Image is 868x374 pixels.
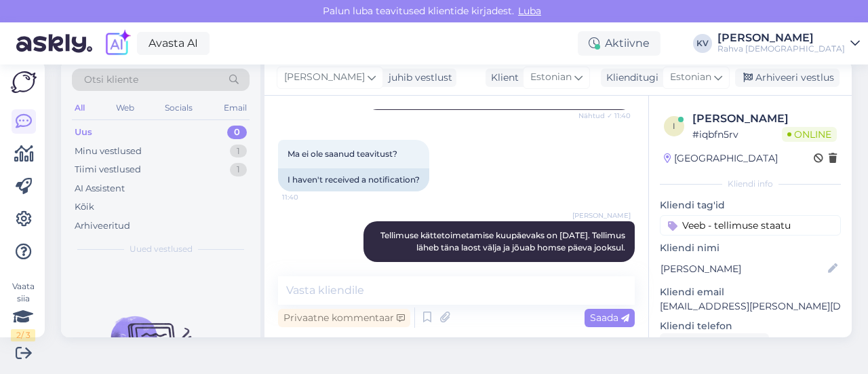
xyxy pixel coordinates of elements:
[735,69,840,87] div: Arhiveeri vestlus
[514,5,545,17] span: Luba
[11,280,35,341] div: Vaata siia
[137,32,210,55] a: Avasta AI
[221,99,250,117] div: Email
[578,111,631,121] span: Nähtud ✓ 11:40
[113,99,137,117] div: Web
[11,329,35,341] div: 2 / 3
[230,145,247,158] div: 1
[601,71,658,85] div: Klienditugi
[130,243,193,255] span: Uued vestlused
[572,210,631,221] span: [PERSON_NAME]
[692,127,782,142] div: # iqbfn5rv
[383,71,452,85] div: juhib vestlust
[75,219,130,233] div: Arhiveeritud
[75,200,94,214] div: Kõik
[486,71,519,85] div: Klient
[278,309,410,327] div: Privaatne kommentaar
[72,99,87,117] div: All
[530,70,572,85] span: Estonian
[717,33,845,43] div: [PERSON_NAME]
[278,168,429,191] div: I haven't received a notification?
[673,121,675,131] span: i
[590,312,629,324] span: Saada
[693,34,712,53] div: KV
[75,126,92,139] div: Uus
[11,71,37,93] img: Askly Logo
[230,163,247,176] div: 1
[660,319,841,333] p: Kliendi telefon
[578,31,660,56] div: Aktiivne
[660,333,769,352] div: Küsi telefoninumbrit
[660,178,841,190] div: Kliendi info
[75,145,142,158] div: Minu vestlused
[75,163,141,176] div: Tiimi vestlused
[660,299,841,314] p: [EMAIL_ADDRESS][PERSON_NAME][DOMAIN_NAME]
[660,261,825,276] input: Lisa nimi
[660,285,841,299] p: Kliendi email
[782,127,837,142] span: Online
[288,149,397,159] span: Ma ei ole saanud teavitust?
[660,241,841,255] p: Kliendi nimi
[670,70,711,85] span: Estonian
[103,29,132,58] img: explore-ai
[580,263,631,273] span: 11:41
[75,182,125,195] div: AI Assistent
[664,151,778,166] div: [GEOGRAPHIC_DATA]
[284,70,365,85] span: [PERSON_NAME]
[692,111,837,127] div: [PERSON_NAME]
[660,215,841,236] input: Lisa tag
[84,73,138,87] span: Otsi kliente
[717,43,845,54] div: Rahva [DEMOGRAPHIC_DATA]
[162,99,195,117] div: Socials
[717,33,860,54] a: [PERSON_NAME]Rahva [DEMOGRAPHIC_DATA]
[380,230,627,253] span: Tellimuse kättetoimetamise kuupäevaks on [DATE]. Tellimus läheb täna laost välja ja jõuab homse p...
[282,192,333,202] span: 11:40
[660,198,841,212] p: Kliendi tag'id
[227,126,247,139] div: 0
